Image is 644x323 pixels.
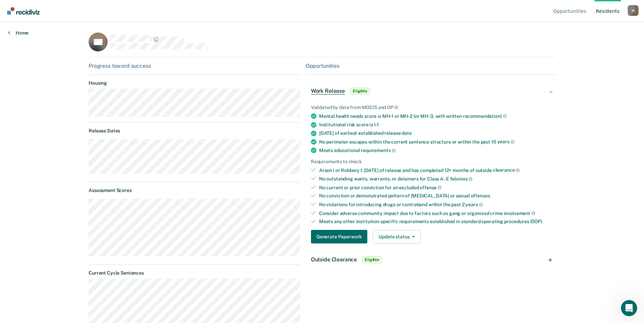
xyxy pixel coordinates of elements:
span: years [497,139,515,144]
div: Progress toward success [89,63,300,69]
span: date [402,130,411,136]
button: Generate Paperwork [311,230,367,243]
dt: Current Cycle Sentences [89,270,300,276]
dt: Assessment Scores [89,188,300,193]
span: I-1 [374,122,379,127]
span: Work Release [311,88,345,94]
div: Opportunities [306,63,555,69]
button: Update status [373,230,421,243]
div: No outstanding wants, warrants, or detainers for Class A–E [319,176,550,182]
span: Outside Clearance [311,256,357,263]
span: recommendation) [463,113,507,119]
span: clearance [493,167,520,173]
span: felonies [450,176,473,181]
div: No current or prior conviction for an excluded [319,185,550,191]
div: Meets educational [319,147,550,153]
iframe: Intercom live chat [621,300,637,316]
dt: Housing [89,80,300,86]
div: Consider adverse community impact due to factors such as gang or organized crime [319,210,550,216]
div: [DATE] of earliest established release [319,130,550,136]
span: offenses [471,193,490,198]
div: No conviction or demonstrated pattern of [MEDICAL_DATA] or sexual [319,193,550,199]
span: Eligible [362,256,382,263]
span: years [465,202,483,207]
a: Home [8,30,29,36]
span: requirements [361,148,395,153]
div: No perimeter escapes within the current sentence structure or within the past 10 [319,139,550,145]
dt: Release Dates [89,128,300,134]
span: (SOP) [530,219,542,224]
img: Recidiviz [7,7,40,15]
span: offense [420,185,442,190]
div: Institutional risk score is [319,122,550,128]
span: involvement [504,211,535,216]
div: Arson I or Robbery I: [DATE] of release and has completed 12+ months of outside [319,167,550,173]
div: Meets any other institution-specific requirements established in standard operating procedures [319,219,550,224]
div: Work ReleaseEligible [306,80,555,102]
div: Outside ClearanceEligible [306,249,555,271]
span: Eligible [350,88,370,94]
div: W [628,5,639,16]
div: Requirements to check [311,159,550,165]
div: Mental health needs score is MH-1 or MH-2 (or MH-3, with written [319,113,550,119]
div: No violations for introducing drugs or contraband within the past 2 [319,201,550,208]
button: Profile dropdown button [628,5,639,16]
div: Validated by data from MOCIS and OP-II [311,105,550,110]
